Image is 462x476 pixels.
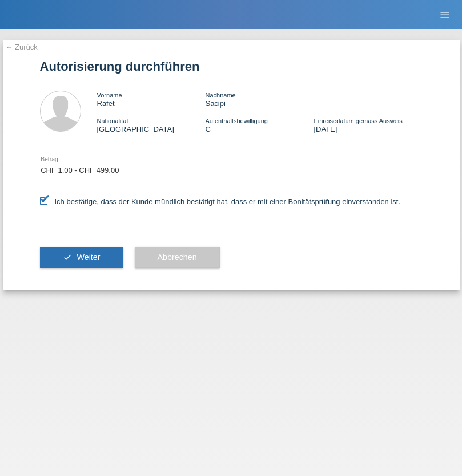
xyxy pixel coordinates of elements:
[314,117,402,124] span: Einreisedatum gemäss Ausweis
[433,11,456,18] a: menu
[97,117,128,124] span: Nationalität
[314,116,422,133] div: [DATE]
[205,116,314,133] div: C
[77,253,100,262] span: Weiter
[439,9,451,21] i: menu
[97,91,206,108] div: Rafet
[97,92,122,99] span: Vorname
[158,253,197,262] span: Abbrechen
[97,116,206,133] div: [GEOGRAPHIC_DATA]
[40,59,423,74] h1: Autorisierung durchführen
[63,253,72,262] i: check
[205,91,314,108] div: Sacipi
[135,247,220,268] button: Abbrechen
[40,247,123,268] button: check Weiter
[205,92,235,99] span: Nachname
[205,117,267,124] span: Aufenthaltsbewilligung
[6,43,38,51] a: ← Zurück
[40,197,401,206] label: Ich bestätige, dass der Kunde mündlich bestätigt hat, dass er mit einer Bonitätsprüfung einversta...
